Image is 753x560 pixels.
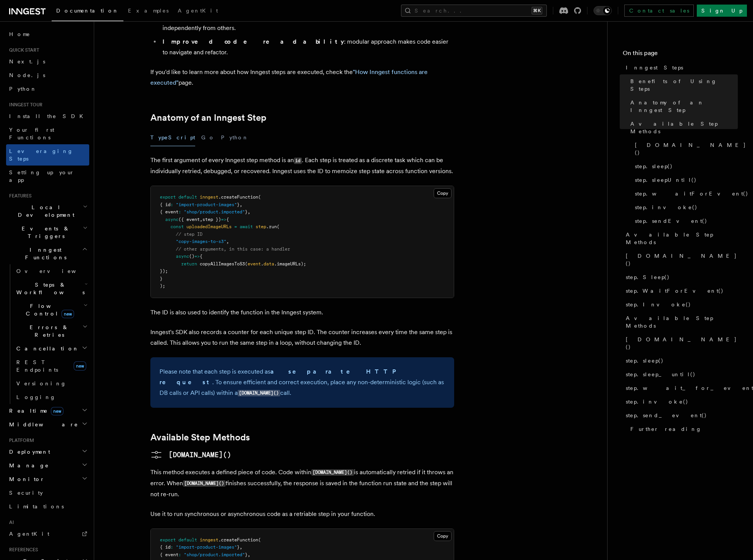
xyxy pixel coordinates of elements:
button: Go [201,129,215,146]
span: return [181,261,197,267]
a: step.sleepUntil() [632,173,738,187]
a: AgentKit [173,2,223,21]
span: ( [258,194,261,200]
span: Local Development [6,203,83,219]
a: Benefits of Using Steps [627,74,738,96]
span: REST Endpoints [16,359,58,373]
p: The first argument of every Inngest step method is an . Each step is treated as a discrete task w... [150,155,454,177]
a: [DOMAIN_NAME]() [623,333,738,354]
span: Examples [128,8,169,14]
span: [DOMAIN_NAME]() [626,252,738,267]
button: Copy [434,188,451,198]
p: If you'd like to learn more about how Inngest steps are executed, check the page. [150,67,454,88]
kbd: ⌘K [532,7,542,14]
span: ( [258,537,261,543]
p: Inngest's SDK also records a counter for each unique step ID. The counter increases every time th... [150,327,454,348]
button: Local Development [6,200,89,222]
span: Further reading [630,425,702,433]
button: Steps & Workflows [13,278,89,299]
span: Available Step Methods [626,231,738,246]
a: step.waitForEvent() [632,187,738,200]
p: The ID is also used to identify the function in the Inngest system. [150,307,454,318]
span: step.Sleep() [626,273,670,281]
span: Security [9,490,43,496]
button: Toggle dark mode [594,6,612,15]
span: : [178,552,181,557]
span: uploadedImageURLs [186,224,232,229]
span: step.sleepUntil() [635,176,697,184]
span: inngest [200,537,218,543]
span: Features [6,193,32,199]
a: Leveraging Steps [6,144,89,166]
code: [DOMAIN_NAME]() [238,390,280,396]
span: , [226,239,229,244]
a: REST Endpointsnew [13,355,89,377]
a: Node.js [6,68,89,82]
code: id [294,158,302,164]
span: { event [160,209,178,215]
span: "copy-images-to-s3" [176,239,226,244]
span: Leveraging Steps [9,148,73,162]
span: , [240,544,242,550]
a: step.sleep() [623,354,738,368]
a: step.Sleep() [623,270,738,284]
span: Node.js [9,72,45,78]
a: Examples [123,2,173,21]
span: default [178,194,197,200]
a: Available Step Methods [150,432,250,443]
span: Limitations [9,503,64,510]
a: step.invoke() [623,395,738,409]
a: Available Step Methods [623,228,738,249]
span: Documentation [56,8,119,14]
span: Home [9,30,30,38]
span: Benefits of Using Steps [630,77,738,93]
code: [DOMAIN_NAME]() [311,469,354,476]
button: Python [221,129,249,146]
span: Inngest Functions [6,246,82,261]
span: Errors & Retries [13,323,82,339]
a: Available Step Methods [623,311,738,333]
a: Inngest Steps [623,61,738,74]
a: step.send_event() [623,409,738,422]
span: References [6,547,38,553]
span: . [261,261,264,267]
button: TypeScript [150,129,195,146]
button: Inngest Functions [6,243,89,264]
pre: [DOMAIN_NAME]() [169,450,231,460]
span: new [74,361,86,371]
span: () [189,254,194,259]
span: default [178,537,197,543]
span: { [200,254,202,259]
a: step.sleep() [632,159,738,173]
button: Manage [6,459,89,472]
a: [DOMAIN_NAME]() [150,449,231,461]
a: step.sendEvent() [632,214,738,228]
span: Logging [16,394,56,400]
span: Manage [6,462,49,469]
span: const [170,224,184,229]
span: step }) [202,217,221,222]
span: copyAllImagesToS3 [200,261,245,267]
span: .createFunction [218,194,258,200]
span: step.sendEvent() [635,217,707,225]
button: Monitor [6,472,89,486]
a: step.WaitForEvent() [623,284,738,298]
div: Inngest Functions [6,264,89,404]
span: AI [6,519,14,525]
a: Anatomy of an Inngest Step [150,112,267,123]
span: Steps & Workflows [13,281,85,296]
span: "shop/product.imported" [184,209,245,215]
li: : each step can be tested and debugged independently from others. [160,12,454,33]
span: Platform [6,437,34,443]
span: : [178,209,181,215]
code: [DOMAIN_NAME]() [183,480,226,487]
a: Sign Up [697,5,747,17]
a: Setting up your app [6,166,89,187]
span: step.invoke() [626,398,688,405]
span: AgentKit [178,8,218,14]
a: step.Invoke() [623,298,738,311]
span: step.send_event() [626,412,707,419]
span: "shop/product.imported" [184,552,245,557]
span: ({ event [178,217,200,222]
a: Further reading [627,422,738,436]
